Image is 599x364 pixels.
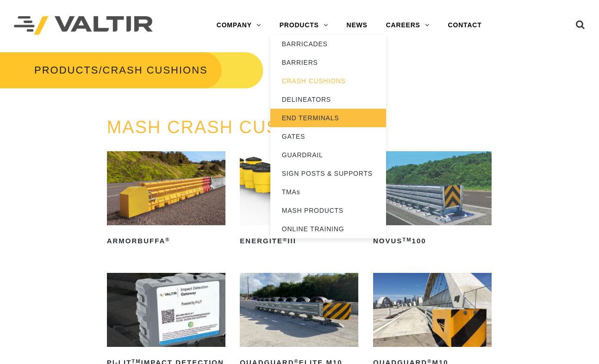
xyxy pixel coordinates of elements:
a: MASH CRASH CUSHIONS [107,117,340,137]
a: TMAs [270,183,386,201]
a: DELINEATORS [270,90,386,109]
h2: ENERGITE III [240,234,358,248]
a: MASH PRODUCTS [270,201,386,220]
a: GATES [270,127,386,146]
a: END TERMINALS [270,109,386,127]
a: CONTACT [439,16,491,35]
a: GUARDRAIL [270,146,386,164]
sup: ® [283,237,287,242]
a: NOVUSTM100 [373,151,492,248]
a: PRODUCTS [34,64,99,76]
a: CRASH CUSHIONS [270,72,386,90]
a: ArmorBuffa® [107,151,225,248]
a: PRODUCTS [270,16,337,35]
h2: NOVUS 100 [373,234,492,248]
span: CRASH CUSHIONS [103,64,208,76]
a: SIGN POSTS & SUPPORTS [270,164,386,183]
a: COMPANY [207,16,270,35]
sup: TM [402,237,412,242]
sup: TM [131,358,141,364]
a: CAREERS [377,16,439,35]
a: NEWS [337,16,376,35]
a: ONLINE TRAINING [270,220,386,238]
sup: ® [165,237,170,242]
a: ENERGITE®III [240,151,358,248]
a: BARRIERS [270,53,386,72]
h2: ArmorBuffa [107,234,225,248]
sup: ® [427,358,432,364]
a: BARRICADES [270,35,386,53]
sup: ® [294,358,299,364]
img: Valtir [14,16,153,35]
